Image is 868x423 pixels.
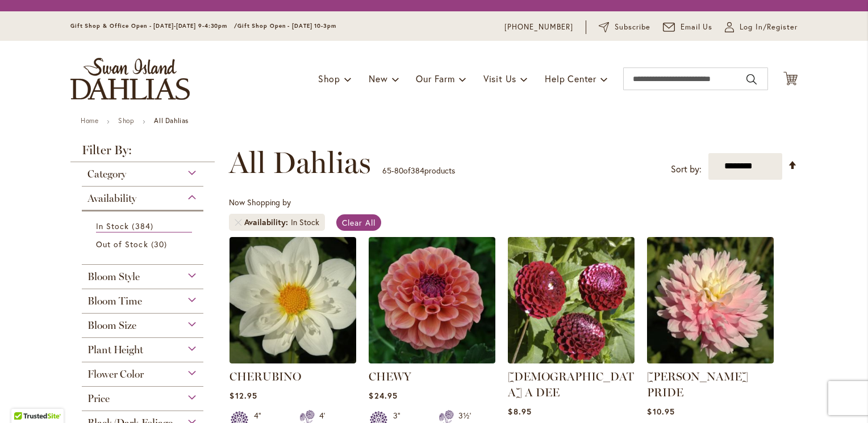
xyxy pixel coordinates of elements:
a: [PERSON_NAME] PRIDE [647,370,748,399]
span: 384 [411,165,424,176]
a: Log In/Register [725,22,798,33]
span: Out of Stock [96,239,148,249]
span: Email Us [681,22,713,33]
img: CHERUBINO [229,237,356,363]
span: In Stock [96,221,129,231]
a: CHILSON'S PRIDE [647,355,774,366]
span: Subscribe [615,22,650,33]
a: Shop [118,116,134,125]
span: 80 [394,165,403,176]
span: Gift Shop & Office Open - [DATE]-[DATE] 9-4:30pm / [70,22,237,29]
label: Sort by: [671,159,702,180]
strong: Filter By: [70,144,215,162]
a: CHEWY [369,355,495,366]
a: [PHONE_NUMBER] [504,22,573,33]
span: New [369,73,387,84]
div: In Stock [291,217,319,228]
a: CHICK A DEE [508,355,635,366]
a: In Stock 384 [96,220,192,232]
a: Out of Stock 30 [96,238,192,250]
span: Bloom Size [87,319,136,332]
a: CHERUBINO [229,355,356,366]
a: store logo [70,58,190,100]
span: Shop [318,73,340,84]
span: Bloom Time [87,295,142,307]
img: CHEWY [369,237,495,363]
span: Flower Color [87,368,144,380]
span: Plant Height [87,344,143,356]
span: 65 [382,165,391,176]
span: Now Shopping by [229,197,291,208]
a: Clear All [336,214,381,231]
a: CHERUBINO [229,370,301,383]
span: $24.95 [369,390,397,401]
span: Category [87,168,126,180]
span: All Dahlias [229,146,371,180]
a: Home [81,116,98,125]
span: Bloom Style [87,270,140,283]
span: Log In/Register [740,22,798,33]
a: [DEMOGRAPHIC_DATA] A DEE [508,370,634,399]
span: Visit Us [483,73,516,84]
span: Help Center [545,73,596,84]
span: Availability [244,217,291,228]
span: $12.95 [229,390,257,401]
span: 384 [132,220,156,232]
img: CHICK A DEE [508,237,635,363]
p: - of products [382,162,455,180]
a: Remove Availability In Stock [235,219,241,226]
span: Price [87,392,110,405]
span: $8.95 [508,406,531,417]
span: $10.95 [647,406,674,417]
strong: All Dahlias [154,116,189,125]
span: Our Farm [416,73,454,84]
a: Subscribe [599,22,650,33]
span: Availability [87,192,136,205]
img: CHILSON'S PRIDE [647,237,774,363]
a: Email Us [663,22,713,33]
span: 30 [151,238,170,250]
span: Gift Shop Open - [DATE] 10-3pm [237,22,336,29]
span: Clear All [342,217,375,228]
a: CHEWY [369,370,411,383]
